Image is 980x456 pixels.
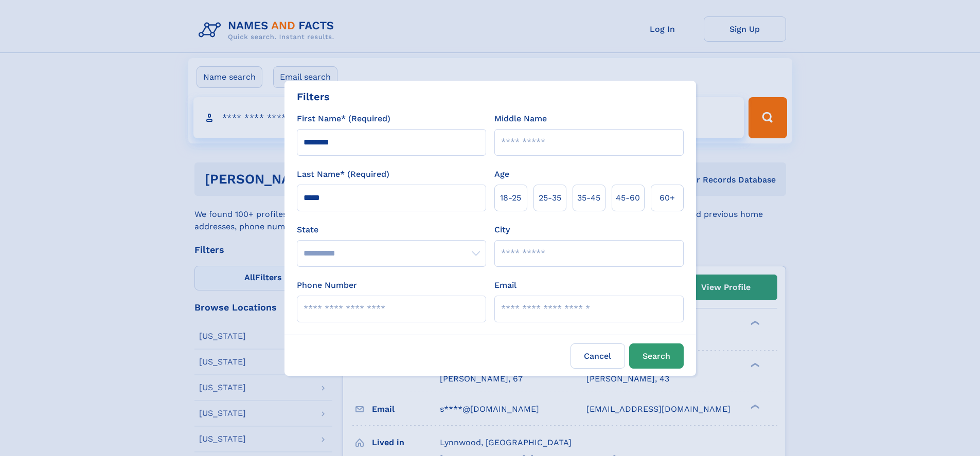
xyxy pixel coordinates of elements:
label: State [297,224,486,236]
span: 35‑45 [577,192,600,204]
div: Filters [297,89,330,104]
label: First Name* (Required) [297,113,390,125]
span: 25‑35 [539,192,561,204]
label: Phone Number [297,279,357,291]
span: 60+ [660,192,675,204]
label: Age [494,168,509,180]
label: City [494,224,510,236]
label: Email [494,279,516,291]
button: Search [629,343,684,369]
label: Middle Name [494,113,547,125]
span: 18‑25 [500,192,521,204]
label: Last Name* (Required) [297,168,389,180]
span: 45‑60 [616,192,640,204]
label: Cancel [571,343,625,369]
